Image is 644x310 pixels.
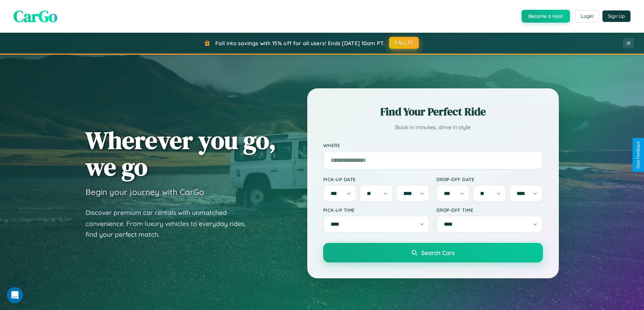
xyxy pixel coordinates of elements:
span: Search Cars [421,249,455,256]
iframe: Intercom live chat [7,287,23,303]
button: Search Cars [323,243,543,262]
button: Sign Up [602,10,630,22]
h2: Find Your Perfect Ride [323,104,543,119]
span: Fall into savings with 15% off for all users! Ends [DATE] 10am PT. [215,40,385,47]
label: Drop-off Date [436,176,543,182]
div: Give Feedback [636,141,641,169]
h3: Begin your journey with CarGo [86,187,204,197]
label: Pick-up Date [323,176,430,182]
label: Drop-off Time [436,207,543,213]
span: CarGo [14,5,57,27]
p: Discover premium car rentals with unmatched convenience. From luxury vehicles to everyday rides, ... [86,207,255,240]
button: FALL15 [389,37,419,49]
label: Pick-up Time [323,207,430,213]
h1: Wherever you go, we go [86,127,276,180]
p: Book in minutes, drive in style [323,122,543,132]
button: Login [575,10,599,22]
button: Become a Host [522,10,570,23]
label: Where [323,142,543,148]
